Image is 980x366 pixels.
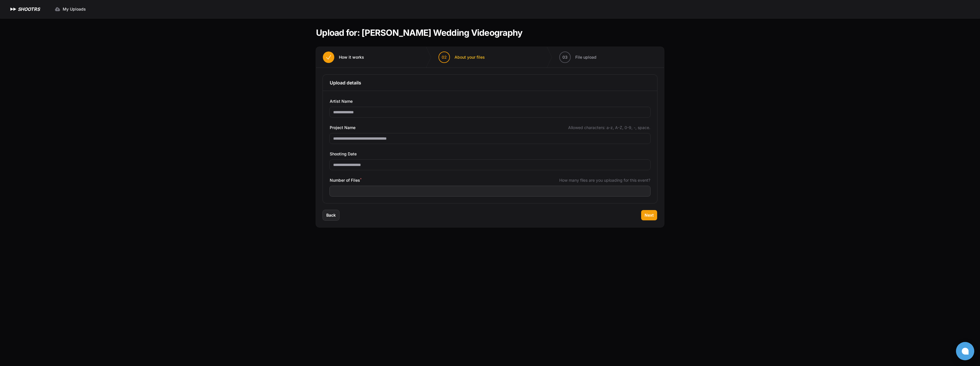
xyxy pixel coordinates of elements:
[316,47,371,68] button: How it works
[63,6,86,12] span: My Uploads
[552,47,603,68] button: 03 File upload
[330,98,353,105] span: Artist Name
[323,210,339,220] button: Back
[455,54,485,60] span: About your files
[326,212,336,218] span: Back
[18,6,40,13] h1: SHOOTRS
[645,212,654,218] span: Next
[330,151,357,157] span: Shooting Date
[559,177,650,183] span: How many files are you uploading for this event?
[9,6,18,13] img: SHOOTRS
[330,79,650,86] h3: Upload details
[316,27,522,38] h1: Upload for: [PERSON_NAME] Wedding Videography
[330,124,355,131] span: Project Name
[956,342,974,360] button: Open chat window
[442,54,447,60] span: 02
[330,177,361,184] span: Number of Files
[575,54,596,60] span: File upload
[641,210,657,220] button: Next
[339,54,364,60] span: How it works
[9,6,40,13] a: SHOOTRS SHOOTRS
[562,54,568,60] span: 03
[432,47,492,68] button: 02 About your files
[568,125,650,130] span: Allowed characters: a-z, A-Z, 0-9, -, space.
[51,4,89,14] a: My Uploads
